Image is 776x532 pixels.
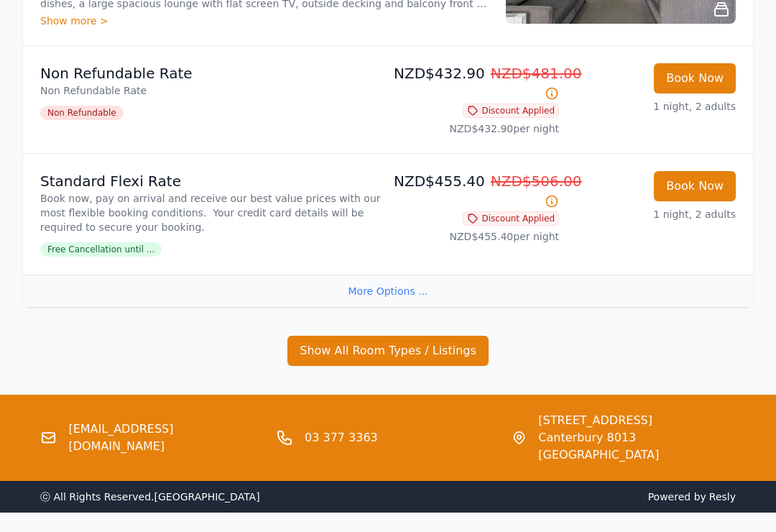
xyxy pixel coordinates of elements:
span: [STREET_ADDRESS] [538,412,736,429]
a: [EMAIL_ADDRESS][DOMAIN_NAME] [68,421,264,455]
p: 1 night, 2 adults [571,99,736,114]
span: NZD$481.00 [491,65,582,82]
button: Book Now [654,171,736,201]
button: Show All Room Types / Listings [287,336,489,366]
p: NZD$432.90 [394,63,559,104]
p: NZD$432.90 per night [394,121,559,136]
p: NZD$455.40 [394,171,559,211]
span: ⓒ All Rights Reserved. [GEOGRAPHIC_DATA] [40,491,260,503]
p: Non Refundable Rate [40,83,382,98]
p: NZD$455.40 per night [394,229,559,244]
button: Book Now [654,63,736,93]
span: Canterbury 8013 [GEOGRAPHIC_DATA] [538,429,736,464]
span: Discount Applied [463,211,559,226]
div: Show more > [40,14,489,28]
p: Non Refundable Rate [40,63,382,83]
p: Book now, pay on arrival and receive our best value prices with our most flexible booking conditi... [40,191,382,234]
a: Resly [709,491,736,503]
p: 1 night, 2 adults [571,207,736,221]
span: Free Cancellation until ... [40,242,162,257]
span: Non Refundable [40,106,124,120]
div: More Options ... [23,275,753,307]
p: Standard Flexi Rate [40,171,382,191]
span: Discount Applied [463,104,559,118]
span: NZD$506.00 [491,173,582,190]
span: Powered by [394,490,736,504]
a: 03 377 3363 [305,429,378,446]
